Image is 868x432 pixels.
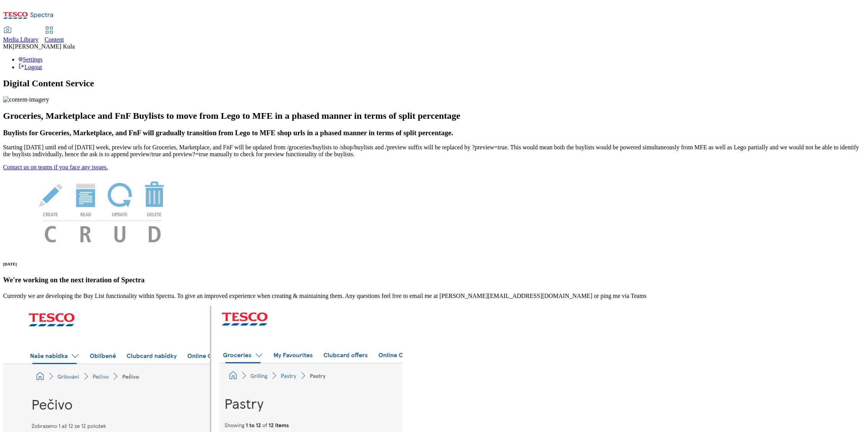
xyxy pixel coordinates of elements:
[18,64,42,70] a: Logout
[3,36,39,43] span: Media Library
[3,129,865,137] h3: Buylists for Groceries, Marketplace, and FnF will gradually transition from Lego to MFE shop urls...
[45,36,64,43] span: Content
[3,164,108,170] a: Contact us on teams if you face any issues.
[3,27,39,43] a: Media Library
[3,262,865,266] h6: [DATE]
[3,43,13,50] span: MK
[3,276,865,284] h3: We're working on the next iteration of Spectra
[3,293,865,299] p: Currently we are developing the Buy List functionality within Spectra. To give an improved experi...
[3,111,865,121] h2: Groceries, Marketplace and FnF Buylists to move from Lego to MFE in a phased manner in terms of s...
[3,96,49,103] img: content-imagery
[18,56,43,63] a: Settings
[3,171,201,251] img: News Image
[13,43,75,50] span: [PERSON_NAME] Kula
[45,27,64,43] a: Content
[3,78,865,89] h1: Digital Content Service
[3,144,865,158] p: Starting [DATE] until end of [DATE] week, preview urls for Groceries, Marketplace, and FnF will b...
